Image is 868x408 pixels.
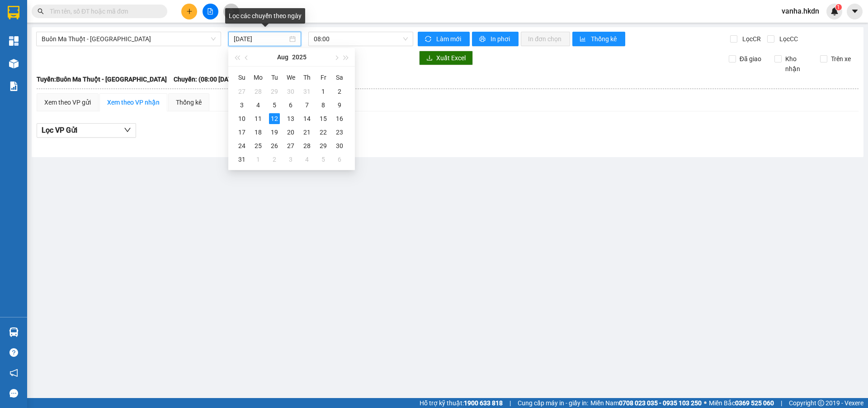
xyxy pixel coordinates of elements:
button: Aug [277,48,288,66]
sup: 1 [835,4,842,10]
td: 2025-08-25 [250,139,266,153]
div: 18 [253,127,264,138]
td: 2025-09-03 [283,153,299,166]
div: 22 [318,127,329,138]
b: Tuyến: Buôn Ma Thuột - [GEOGRAPHIC_DATA] [37,76,167,83]
th: Sa [331,70,348,85]
div: 23 [334,127,345,138]
strong: 1900 633 818 [464,399,503,407]
td: 2025-08-11 [250,112,266,125]
div: 30 [285,86,296,97]
td: 2025-08-15 [315,112,331,125]
td: 2025-08-14 [299,112,315,125]
div: 31 [302,86,312,97]
img: logo-vxr [8,6,19,19]
td: 2025-08-31 [234,153,250,166]
td: 2025-08-18 [250,125,266,139]
td: 2025-08-03 [234,98,250,112]
td: 2025-07-27 [234,85,250,98]
span: message [9,389,18,398]
td: 2025-08-10 [234,112,250,125]
td: 2025-08-05 [266,98,283,112]
td: 2025-08-06 [283,98,299,112]
div: 3 [285,154,296,165]
td: 2025-08-04 [250,98,266,112]
div: 10 [236,113,247,124]
img: solution-icon [9,82,19,91]
div: 20 [285,127,296,138]
td: 2025-08-02 [331,85,348,98]
div: Lọc các chuyến theo ngày [225,8,305,24]
div: 26 [269,140,280,151]
div: 12 [269,113,280,124]
td: 2025-07-29 [266,85,283,98]
div: 13 [285,113,296,124]
div: 15 [318,113,329,124]
td: 2025-07-30 [283,85,299,98]
div: 7 [302,100,312,110]
span: 08:00 [314,32,408,46]
td: 2025-08-29 [315,139,331,153]
span: Lọc CR [739,34,762,44]
td: 2025-08-22 [315,125,331,139]
div: 9 [334,100,345,110]
div: 8 [318,100,329,110]
td: 2025-08-09 [331,98,348,112]
button: syncLàm mới [418,32,470,46]
span: Lọc CC [776,34,799,44]
div: 21 [302,127,312,138]
button: 2025 [292,48,307,66]
td: 2025-09-02 [266,153,283,166]
td: 2025-08-07 [299,98,315,112]
div: 16 [334,113,345,124]
div: 4 [302,154,312,165]
td: 2025-09-05 [315,153,331,166]
div: 28 [302,140,312,151]
td: 2025-07-28 [250,85,266,98]
span: Miền Nam [590,398,702,408]
td: 2025-08-27 [283,139,299,153]
th: We [283,70,299,85]
span: question-circle [9,348,18,357]
th: Su [234,70,250,85]
td: 2025-08-16 [331,112,348,125]
th: Fr [315,70,331,85]
div: Thống kê [176,97,202,107]
span: caret-down [851,7,859,15]
span: Hỗ trợ kỹ thuật: [420,398,503,408]
button: printerIn phơi [472,32,519,46]
strong: 0708 023 035 - 0935 103 250 [619,399,702,407]
div: 1 [318,86,329,97]
div: 2 [269,154,280,165]
td: 2025-08-28 [299,139,315,153]
div: 29 [318,140,329,151]
td: 2025-08-30 [331,139,348,153]
span: notification [9,369,18,377]
span: | [509,398,511,408]
span: sync [425,36,433,43]
td: 2025-08-01 [315,85,331,98]
div: 3 [236,100,247,110]
td: 2025-08-26 [266,139,283,153]
span: Đã giao [736,54,765,64]
input: 12/08/2025 [234,34,288,44]
img: warehouse-icon [9,59,19,68]
span: Cung cấp máy in - giấy in: [518,398,588,408]
span: Lọc VP Gửi [42,125,77,136]
button: downloadXuất Excel [419,51,473,65]
td: 2025-07-31 [299,85,315,98]
button: file-add [203,4,218,19]
td: 2025-08-23 [331,125,348,139]
td: 2025-08-24 [234,139,250,153]
span: down [124,126,131,134]
div: 5 [318,154,329,165]
button: bar-chartThống kê [572,32,625,46]
div: 4 [253,100,264,110]
td: 2025-08-08 [315,98,331,112]
img: dashboard-icon [9,36,19,46]
div: 5 [269,100,280,110]
span: | [781,398,782,408]
span: search [38,8,44,14]
span: vanha.hkdn [774,5,826,17]
span: Trên xe [827,54,854,64]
